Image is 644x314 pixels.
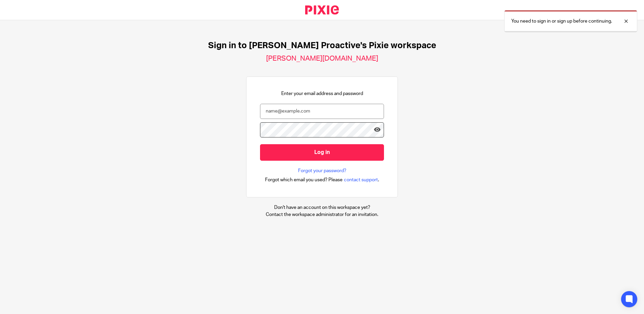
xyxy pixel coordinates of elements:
[266,54,378,63] h2: [PERSON_NAME][DOMAIN_NAME]
[266,204,378,211] p: Don't have an account on this workspace yet?
[260,104,384,119] input: name@example.com
[298,167,346,174] a: Forgot your password?
[281,90,363,97] p: Enter your email address and password
[265,176,379,184] div: .
[208,40,436,51] h1: Sign in to [PERSON_NAME] Proactive's Pixie workspace
[266,211,378,218] p: Contact the workspace administrator for an invitation.
[344,177,378,183] span: contact support
[260,144,384,161] input: Log in
[511,18,612,25] p: You need to sign in or sign up before continuing.
[265,177,343,183] span: Forgot which email you used? Please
